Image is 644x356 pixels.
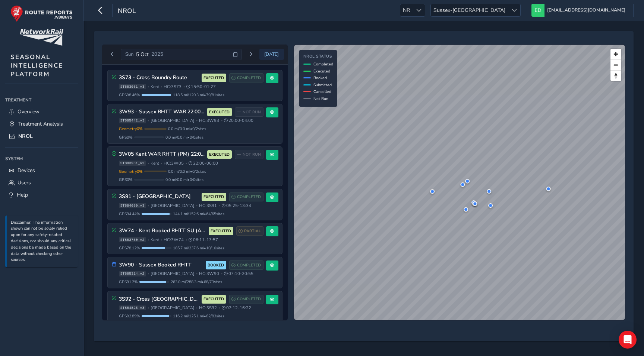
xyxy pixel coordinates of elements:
[222,305,251,311] span: 07:12 - 16:22
[119,271,146,276] span: ST885314_v2
[203,296,224,302] span: EXECUTED
[151,118,195,123] span: [GEOGRAPHIC_DATA]
[196,272,198,276] span: •
[243,152,261,158] span: NOT RUN
[148,238,149,242] span: •
[244,50,257,59] button: Next day
[164,237,184,243] span: HC: 3W74
[199,118,219,123] span: HC: 3W93
[151,84,159,90] span: Kent
[209,109,230,115] span: EXECUTED
[243,109,261,115] span: NOT RUN
[313,89,331,94] span: Cancelled
[119,177,133,182] span: GPS 0 %
[5,94,78,106] div: Treatment
[119,262,203,268] h3: 3W90 - Sussex Booked RHTT
[208,262,224,268] span: BOOKED
[5,189,78,201] a: Help
[148,119,149,123] span: •
[18,120,63,127] span: Treatment Analysis
[199,271,219,276] span: HC: 3W90
[173,211,224,217] span: 144.1 mi / 152.6 mi • 64 / 65 sites
[183,85,185,89] span: •
[119,296,199,302] h3: 3S92 - Cross [GEOGRAPHIC_DATA]
[313,75,327,81] span: Booked
[20,29,63,46] img: customer logo
[119,305,146,311] span: ST884825_v3
[203,75,224,81] span: EXECUTED
[244,228,261,234] span: PARTIAL
[610,70,621,81] button: Reset bearing to north
[119,169,143,174] span: Geometry 0 %
[237,75,261,81] span: COMPLETED
[148,204,149,208] span: •
[224,271,253,276] span: 07:10 - 20:55
[18,167,35,174] span: Devices
[173,245,224,251] span: 185.7 mi / 237.6 mi • 10 / 10 sites
[400,4,413,16] span: NR
[161,161,162,165] span: •
[313,82,332,88] span: Submitted
[186,84,216,90] span: 15:50 - 01:27
[165,177,203,182] span: 0.0 mi / 0.0 mi • 0 / 0 sites
[610,49,621,59] button: Zoom in
[222,203,251,208] span: 05:25 - 13:34
[10,5,73,22] img: rr logo
[119,161,146,166] span: ST883951_v2
[119,126,143,132] span: Geometry 0 %
[151,203,195,208] span: [GEOGRAPHIC_DATA]
[165,135,203,140] span: 0.0 mi / 0.0 mi • 0 / 0 sites
[119,313,140,319] span: GPS 92.89 %
[119,135,133,140] span: GPS 0 %
[221,119,222,123] span: •
[119,245,140,251] span: GPS 78.12 %
[199,203,217,208] span: HC: 3S91
[173,92,224,98] span: 118.5 mi / 120.3 mi • 79 / 81 sites
[148,272,149,276] span: •
[151,51,163,58] span: 2025
[224,118,253,123] span: 20:00 - 04:00
[161,238,162,242] span: •
[148,306,149,310] span: •
[313,96,328,101] span: Not Run
[221,272,222,276] span: •
[531,4,544,17] img: diamond-layout
[136,51,149,58] span: 5 Oct
[17,191,28,198] span: Help
[196,306,198,310] span: •
[237,262,261,268] span: COMPLETED
[264,51,279,57] span: [DATE]
[313,68,330,74] span: Executed
[18,133,33,140] span: NROL
[199,305,217,311] span: HC: 3S92
[171,279,222,285] span: 263.0 mi / 288.3 mi • 68 / 73 sites
[119,84,146,89] span: ST883081_v3
[119,118,146,123] span: ST885442_v3
[237,296,261,302] span: COMPLETED
[196,204,198,208] span: •
[189,237,218,243] span: 06:11 - 13:57
[219,204,220,208] span: •
[161,85,162,89] span: •
[164,84,181,90] span: HC: 3S73
[203,194,224,200] span: EXECUTED
[186,238,187,242] span: •
[151,271,195,276] span: [GEOGRAPHIC_DATA]
[619,331,637,349] div: Open Intercom Messenger
[196,119,198,123] span: •
[259,49,284,60] button: Today
[5,164,78,177] a: Devices
[313,61,333,67] span: Completed
[119,75,199,81] h3: 3S73 - Cross Boundry Route
[431,4,508,16] span: Sussex-[GEOGRAPHIC_DATA]
[168,169,206,174] span: 0.0 mi / 0.0 mi • 0 / 2 sites
[119,279,138,285] span: GPS 91.2 %
[119,228,206,234] h3: 3W74 - Kent Booked RHTT SU (AM)
[151,237,159,243] span: Kent
[164,161,184,166] span: HC: 3W05
[303,54,333,59] h4: NROL Status
[294,45,625,320] canvas: Map
[148,161,149,165] span: •
[148,85,149,89] span: •
[189,161,218,166] span: 22:00 - 06:00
